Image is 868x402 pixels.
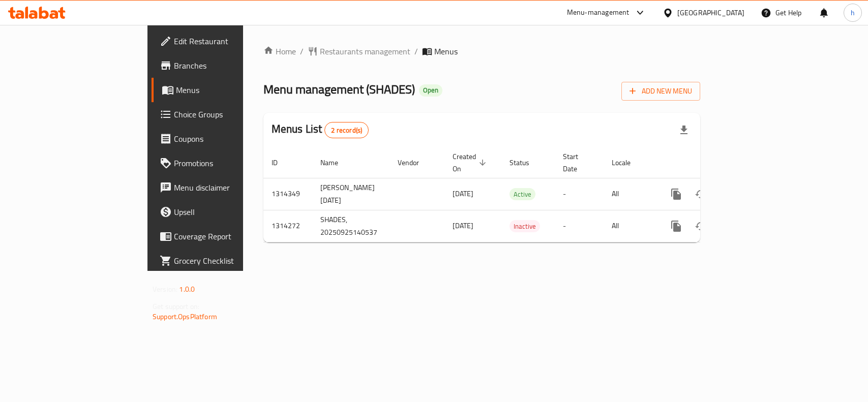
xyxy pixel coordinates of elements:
[320,157,351,169] span: Name
[414,45,418,57] li: /
[152,78,292,102] a: Menus
[153,310,217,323] a: Support.OpsPlatform
[174,181,284,194] span: Menu disclaimer
[263,45,700,57] nav: breadcrumb
[567,7,630,19] div: Menu-management
[174,59,284,72] span: Branches
[152,175,292,200] a: Menu disclaimer
[510,188,535,200] div: Active
[453,219,473,232] span: [DATE]
[621,82,700,101] button: Add New Menu
[174,255,284,267] span: Grocery Checklist
[308,45,410,57] a: Restaurants management
[174,206,284,218] span: Upsell
[176,84,284,96] span: Menus
[174,133,284,145] span: Coupons
[300,45,304,57] li: /
[174,230,284,242] span: Coverage Report
[152,29,292,53] a: Edit Restaurant
[272,157,291,169] span: ID
[263,147,770,242] table: enhanced table
[174,108,284,120] span: Choice Groups
[510,220,540,232] div: Inactive
[453,150,489,175] span: Created On
[312,210,390,242] td: SHADES, 20250925140537
[152,151,292,175] a: Promotions
[510,157,543,169] span: Status
[672,118,696,142] div: Export file
[612,157,644,169] span: Locale
[263,78,415,101] span: Menu management ( SHADES )
[630,85,692,98] span: Add New Menu
[656,147,770,178] th: Actions
[152,53,292,78] a: Branches
[325,126,368,135] span: 2 record(s)
[664,182,689,206] button: more
[851,7,855,18] span: h
[174,35,284,47] span: Edit Restaurant
[419,84,442,97] div: Open
[152,127,292,151] a: Coupons
[398,157,432,169] span: Vendor
[312,178,390,210] td: [PERSON_NAME] [DATE]
[174,157,284,169] span: Promotions
[152,224,292,249] a: Coverage Report
[510,221,540,232] span: Inactive
[555,210,604,242] td: -
[563,150,591,175] span: Start Date
[510,189,535,200] span: Active
[272,121,369,138] h2: Menus List
[152,102,292,127] a: Choice Groups
[153,283,177,296] span: Version:
[152,249,292,273] a: Grocery Checklist
[179,283,195,296] span: 1.0.0
[689,214,713,238] button: Change Status
[664,214,689,238] button: more
[153,300,199,313] span: Get support on:
[677,7,744,18] div: [GEOGRAPHIC_DATA]
[434,45,458,57] span: Menus
[320,45,410,57] span: Restaurants management
[604,178,656,210] td: All
[419,86,442,95] span: Open
[555,178,604,210] td: -
[604,210,656,242] td: All
[324,122,369,138] div: Total records count
[453,187,473,200] span: [DATE]
[152,200,292,224] a: Upsell
[689,182,713,206] button: Change Status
